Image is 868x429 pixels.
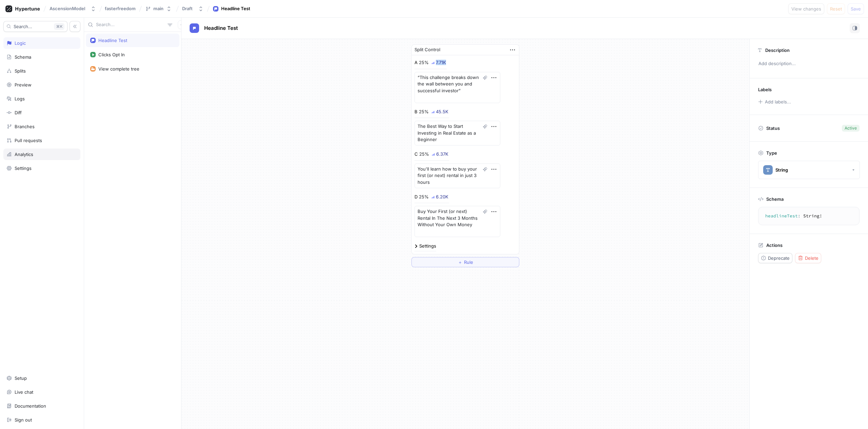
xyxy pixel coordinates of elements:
div: 25% [419,60,429,65]
button: Search...K [3,21,67,32]
div: Logs [15,96,25,101]
div: AscensionModel [50,6,85,12]
span: View changes [791,7,821,11]
p: Status [766,123,780,133]
div: 7.71K [436,60,446,65]
button: View changes [788,3,824,14]
div: Live chat [15,389,33,395]
textarea: Buy Your First (or next) Rental In The Next 3 Months Without Your Own Money [414,206,500,237]
button: Add labels... [756,97,793,106]
div: Headline Test [221,5,250,12]
button: Deprecate [758,253,792,263]
p: A [414,59,418,66]
button: AscensionModel [47,3,99,14]
input: Search... [96,21,165,28]
div: Pull requests [15,138,42,143]
span: Delete [805,256,818,260]
div: String [775,167,788,173]
p: Add description... [755,58,862,70]
button: main [142,3,174,14]
span: Headline Test [204,25,238,31]
div: 6.37K [436,152,448,156]
div: 45.5K [436,110,448,114]
div: Diff [15,110,22,115]
span: fasterfreedom [105,6,136,11]
div: Branches [15,124,35,129]
div: Headline Test [98,38,127,43]
p: Schema [766,196,784,202]
p: Actions [766,242,783,248]
p: B [414,109,418,115]
p: D [414,194,418,200]
div: Clicks Opt In [98,52,125,57]
p: C [414,151,418,158]
span: Save [851,7,861,11]
div: Sign out [15,417,32,423]
div: Split Control [414,46,440,53]
button: String [758,161,860,179]
div: Settings [419,244,436,248]
div: Analytics [15,152,33,157]
div: 25% [419,195,429,199]
p: Labels [758,87,772,92]
div: Splits [15,68,26,74]
div: Active [845,125,857,131]
div: Settings [15,165,32,171]
button: Delete [795,253,821,263]
textarea: The Best Way to Start Investing in Real Estate as a Beginner [414,121,500,145]
p: Description [765,47,790,53]
span: Search... [14,24,32,28]
button: Save [848,3,864,14]
div: Documentation [15,403,46,409]
div: K [54,23,64,30]
span: Rule [464,260,473,264]
a: Documentation [3,400,80,412]
div: 25% [419,152,429,156]
div: Schema [15,54,31,60]
div: Draft [182,6,193,12]
div: 25% [419,110,429,114]
div: Setup [15,375,27,381]
button: Reset [827,3,845,14]
span: Deprecate [768,256,790,260]
button: ＋Rule [411,257,519,267]
div: Preview [15,82,32,87]
button: Draft [179,3,206,14]
div: View complete tree [98,66,139,72]
span: ＋ [458,260,462,264]
textarea: You'll learn how to buy your first (or next) rental in just 3 hours [414,163,500,188]
div: 6.20K [436,195,448,199]
textarea: “This challenge breaks down the wall between you and successful investor” [414,72,500,103]
textarea: headlineTest: String! [761,210,856,222]
span: Reset [830,7,842,11]
div: Logic [15,40,26,46]
div: main [153,6,163,12]
p: Type [766,150,777,156]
